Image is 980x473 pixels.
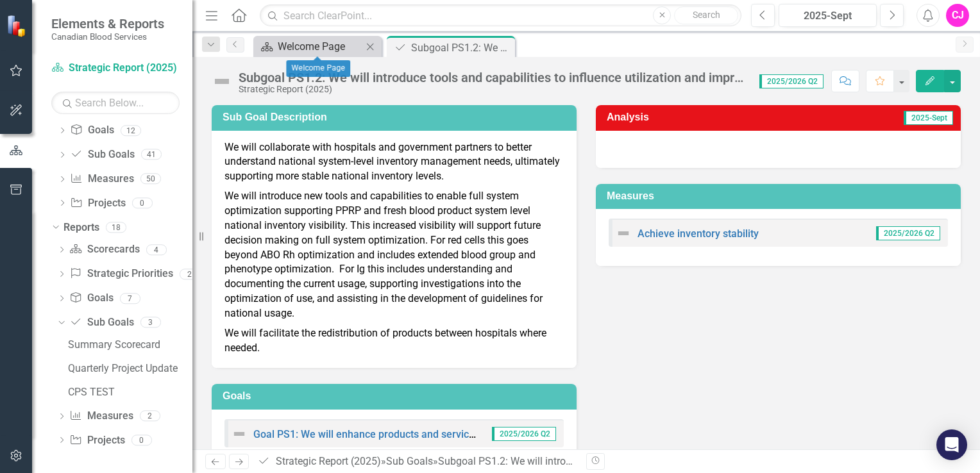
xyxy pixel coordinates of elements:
span: 2025/2026 Q2 [759,74,824,88]
a: Welcome Page [257,38,362,54]
a: Quarterly Project Update [65,358,192,379]
div: Summary Scorecard [68,339,192,351]
div: 2025-Sept [783,8,872,24]
a: Sub Goals [69,315,133,330]
a: Sub Goals [386,455,433,467]
img: Not Defined [212,71,232,92]
a: Strategic Report (2025) [276,455,381,467]
a: Goals [69,291,113,306]
button: 2025-Sept [779,4,877,27]
a: Scorecards [69,242,139,257]
a: Sub Goals [70,147,134,162]
button: Search [674,6,738,24]
div: Subgoal PS1.2: We will introduce tools and capabilities to influence utilization and improve nati... [411,40,512,56]
img: Not Defined [616,226,631,241]
h3: Sub Goal Description [223,112,570,123]
a: Goals [70,123,114,138]
div: 50 [140,174,161,185]
div: Quarterly Project Update [68,363,192,374]
div: CPS TEST [68,386,192,398]
div: 18 [106,222,126,233]
div: Open Intercom Messenger [936,429,967,460]
div: 0 [131,435,152,445]
a: Reports [63,220,99,235]
div: 12 [121,125,141,136]
div: 3 [140,317,161,328]
div: 2 [140,411,160,422]
img: Not Defined [232,426,247,442]
div: 0 [132,197,153,208]
button: CJ [946,4,969,27]
a: Projects [70,196,125,211]
a: Measures [70,172,133,187]
input: Search Below... [51,92,180,114]
input: Search ClearPoint... [260,4,741,27]
p: We will introduce new tools and capabilities to enable full system optimization supporting PPRP a... [224,187,564,324]
p: We will collaborate with hospitals and government partners to better understand national system-l... [224,140,564,187]
span: 2025/2026 Q2 [492,427,556,441]
span: Elements & Reports [51,16,164,31]
div: 2 [180,269,200,279]
div: Welcome Page [286,60,350,77]
a: Measures [69,409,133,424]
a: CPS TEST [65,382,192,402]
a: Projects [69,433,124,448]
a: Achieve inventory stability [638,228,759,240]
h3: Measures [607,190,954,202]
div: 4 [146,244,167,255]
span: 2025/2026 Q2 [876,226,940,240]
div: Subgoal PS1.2: We will introduce tools and capabilities to influence utilization and improve nati... [239,71,747,85]
img: ClearPoint Strategy [6,15,29,37]
small: Canadian Blood Services [51,31,164,42]
a: Summary Scorecard [65,335,192,355]
h3: Analysis [607,112,765,123]
div: » » [257,454,577,469]
a: Strategic Report (2025) [51,61,180,76]
div: Strategic Report (2025) [239,85,747,94]
span: 2025-Sept [904,111,953,125]
div: 7 [120,293,140,304]
a: Strategic Priorities [69,267,173,281]
a: Goal PS1: We will enhance products and services to ensure patients consistently receive safe, opt... [253,428,824,440]
h3: Goals [223,390,570,402]
div: 41 [141,149,162,160]
span: Search [693,10,720,20]
p: We will facilitate the redistribution of products between hospitals where needed. [224,324,564,356]
div: Welcome Page [278,38,362,54]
